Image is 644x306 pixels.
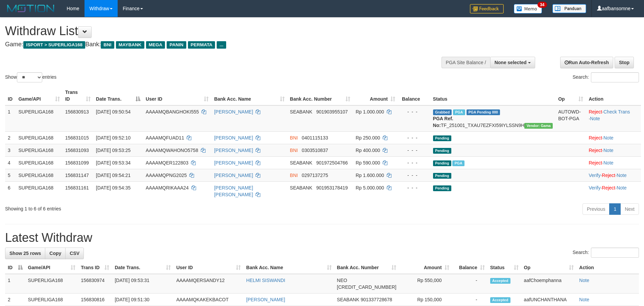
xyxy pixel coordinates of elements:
input: Search: [591,248,639,258]
span: Marked by aafsengchandara [452,160,464,166]
td: [DATE] 09:53:31 [112,274,173,294]
span: Copy 901972504766 to clipboard [316,160,348,165]
td: SUPERLIGA168 [16,156,62,169]
td: SUPERLIGA168 [16,105,62,132]
span: NEO [337,278,347,283]
span: BNI [290,148,298,153]
a: [PERSON_NAME] [214,173,253,178]
span: SEABANK [290,109,312,114]
span: Rp 1.000.000 [356,109,384,114]
td: SUPERLIGA168 [16,144,62,156]
span: [DATE] 09:54:21 [96,173,130,178]
span: Grabbed [433,109,452,115]
span: 156831099 [65,160,89,165]
span: BNI [101,41,114,49]
td: Rp 150,000 [399,294,452,306]
a: 1 [609,203,621,215]
a: Note [617,173,627,178]
span: [DATE] 09:54:35 [96,185,130,190]
th: Status [430,86,556,105]
a: Check Trans [603,109,630,114]
th: Date Trans.: activate to sort column descending [93,86,143,105]
span: ISPORT > SUPERLIGA168 [23,41,85,49]
span: 156831147 [65,173,89,178]
select: Showentries [17,72,42,82]
td: AUTOWD-BOT-PGA [555,105,586,132]
span: Accepted [490,278,510,284]
th: Balance: activate to sort column ascending [452,261,487,274]
span: AAAAMQER122803 [146,160,188,165]
a: CSV [65,248,84,259]
span: 156830913 [65,109,89,114]
th: User ID: activate to sort column ascending [173,261,243,274]
button: None selected [490,57,535,68]
span: AAAAMQRIKAAA24 [146,185,189,190]
a: Reject [602,173,615,178]
th: User ID: activate to sort column ascending [143,86,211,105]
a: Verify [589,185,600,190]
td: 1 [5,274,25,294]
a: Reject [602,185,615,190]
td: SUPERLIGA168 [16,181,62,201]
a: Note [617,185,627,190]
a: Show 25 rows [5,248,45,259]
span: Copy 901337728678 to clipboard [361,297,392,302]
h1: Latest Withdraw [5,231,639,245]
span: None selected [495,60,527,65]
span: BNI [290,135,298,141]
span: Copy [49,251,61,256]
td: aafChoemphanna [521,274,577,294]
th: Action [576,261,639,274]
th: Bank Acc. Number: activate to sort column ascending [287,86,353,105]
a: Note [579,278,589,283]
a: Note [579,297,589,302]
a: Stop [615,57,634,68]
td: AAAAMQERSANDY12 [173,274,243,294]
a: Reject [589,160,602,165]
td: 156830816 [78,294,112,306]
a: [PERSON_NAME] [214,160,253,165]
th: Amount: activate to sort column ascending [399,261,452,274]
span: Vendor URL: https://trx31.1velocity.biz [524,123,553,129]
img: MOTION_logo.png [5,3,56,14]
td: AAAAMQKAKEKBACOT [173,294,243,306]
th: Game/API: activate to sort column ascending [16,86,62,105]
b: PGA Ref. No: [433,116,453,128]
a: Next [620,203,639,215]
span: BNI [290,173,298,178]
a: Note [603,160,614,165]
span: SEABANK [290,185,312,190]
span: [DATE] 09:53:34 [96,160,130,165]
a: Note [603,148,614,153]
a: [PERSON_NAME] [PERSON_NAME] [214,185,253,197]
span: Rp 400.000 [356,148,380,153]
td: 2 [5,131,16,144]
th: Op: activate to sort column ascending [555,86,586,105]
img: Feedback.jpg [470,4,504,14]
td: 2 [5,294,25,306]
td: Rp 550,000 [399,274,452,294]
a: Reject [589,109,602,114]
span: MAYBANK [116,41,144,49]
span: Accepted [490,297,510,303]
span: MEGA [146,41,165,49]
td: SUPERLIGA168 [16,169,62,181]
span: Marked by aafsengchandara [453,109,465,115]
td: aafUNCHANTHANA [521,294,577,306]
span: Pending [433,185,451,191]
a: [PERSON_NAME] [214,148,253,153]
a: Note [590,116,600,121]
div: - - - [401,172,428,179]
span: 156831093 [65,148,89,153]
span: Rp 250.000 [356,135,380,141]
a: Note [603,135,614,141]
a: [PERSON_NAME] [214,109,253,114]
th: Action [586,86,641,105]
th: Trans ID: activate to sort column ascending [63,86,93,105]
div: - - - [401,108,428,115]
span: Rp 5.000.000 [356,185,384,190]
label: Search: [573,72,639,82]
a: Reject [589,148,602,153]
span: Copy 901903955107 to clipboard [316,109,348,114]
th: Op: activate to sort column ascending [521,261,577,274]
